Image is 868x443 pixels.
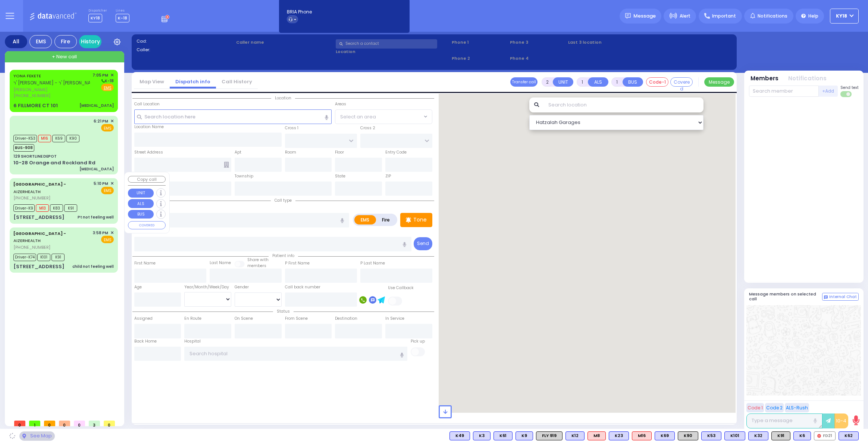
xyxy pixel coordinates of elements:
[452,55,507,62] span: Phone 2
[360,125,375,131] label: Cross 2
[51,254,65,261] span: K91
[137,38,234,44] label: Cad:
[64,204,77,212] span: K91
[510,55,565,62] span: Phone 4
[88,9,107,13] label: Dispatcher
[13,80,136,86] span: ר' [PERSON_NAME] - ר' [PERSON_NAME] [PERSON_NAME]
[285,125,298,131] label: Cross 1
[385,149,407,155] label: Entry Code
[134,260,156,266] label: First Name
[749,86,819,97] input: Search member
[72,264,114,269] div: child not feeling well
[788,74,827,83] button: Notifications
[104,421,115,426] span: 0
[13,144,34,152] span: BUS-908
[110,118,114,124] span: ✕
[376,215,397,224] label: Fire
[609,431,629,440] div: K23
[449,431,470,440] div: BLS
[128,210,154,219] button: BUS
[680,13,690,19] span: Alert
[13,230,66,236] span: [GEOGRAPHIC_DATA] -
[822,293,859,301] button: Internal Chat
[13,87,90,93] span: [PERSON_NAME]
[271,95,295,101] span: Location
[170,78,216,85] a: Dispatch info
[452,39,507,46] span: Phone 1
[836,13,847,19] span: KY18
[623,77,643,87] button: BUS
[137,47,234,53] label: Caller:
[493,431,513,440] div: K61
[473,431,491,440] div: BLS
[354,215,376,224] label: EMS
[287,9,312,15] span: BRIA Phone
[632,431,652,440] div: ALS
[746,403,764,412] button: Code 1
[236,39,333,46] label: Caller name
[13,254,36,261] span: Driver-K74
[553,77,573,87] button: UNIT
[93,72,108,78] span: 7:05 PM
[625,13,631,19] img: message.svg
[793,431,811,440] div: K6
[510,77,538,87] button: Transfer call
[411,338,425,344] label: Pick up
[29,421,40,426] span: 1
[44,421,55,426] span: 0
[748,431,768,440] div: BLS
[285,316,308,322] label: From Scene
[414,237,432,250] button: Send
[839,431,859,440] div: K62
[93,230,108,236] span: 3:58 PM
[646,77,668,87] button: Code-1
[335,316,357,322] label: Destination
[134,149,163,155] label: Street Address
[340,113,376,121] span: Select an area
[59,421,70,426] span: 0
[829,294,857,300] span: Internal Chat
[273,309,294,314] span: Status
[100,78,114,84] span: K-18
[13,263,65,270] div: [STREET_ADDRESS]
[110,180,114,187] span: ✕
[609,431,629,440] div: BLS
[670,77,693,87] button: Covered
[335,173,345,179] label: State
[771,431,790,440] div: K91
[29,35,52,48] div: EMS
[336,49,449,55] label: Location
[224,162,229,168] span: Other building occupants
[543,97,704,112] input: Search location
[269,253,298,258] span: Patient info
[536,431,563,440] div: FLY 919
[749,292,822,301] h5: Message members on selected call
[793,431,811,440] div: BLS
[335,149,344,155] label: Floor
[210,260,231,266] label: Last Name
[13,214,65,221] div: [STREET_ADDRESS]
[748,431,768,440] div: K32
[493,431,513,440] div: BLS
[247,257,269,263] small: Share with
[840,85,859,90] span: Send text
[704,77,734,87] button: Message
[134,124,164,130] label: Location Name
[184,284,231,290] div: Year/Month/Week/Day
[216,78,258,85] a: Call History
[134,101,160,107] label: Call Location
[116,9,129,13] label: Lines
[116,14,129,22] span: K-18
[89,421,100,426] span: 3
[678,431,698,440] div: K90
[385,316,404,322] label: In Service
[751,74,778,83] button: Members
[37,254,50,261] span: K101
[336,39,437,49] input: Search a contact
[808,13,818,19] span: Help
[13,159,95,167] div: 10-28 Orange and Rockland Rd
[13,73,41,79] a: YONA FEKETE
[758,13,787,19] span: Notifications
[101,187,114,194] span: EMS
[701,431,721,440] div: BLS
